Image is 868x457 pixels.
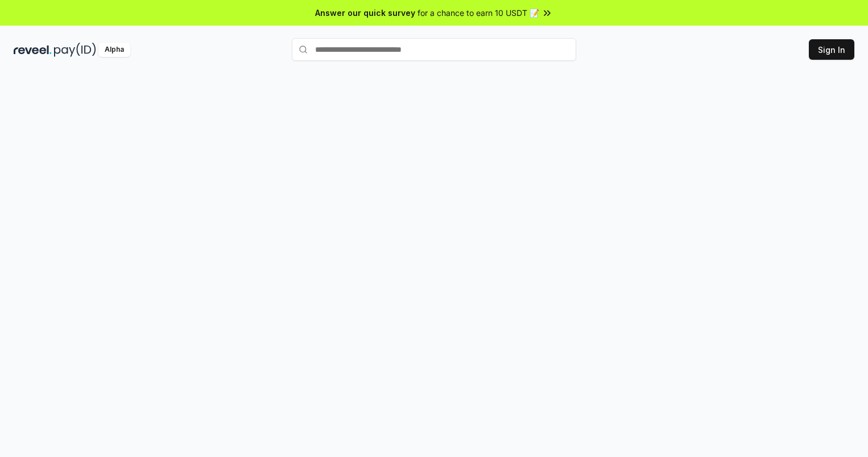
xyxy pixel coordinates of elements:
div: Alpha [98,43,130,57]
img: reveel_dark [14,43,52,57]
span: for a chance to earn 10 USDT 📝 [418,7,539,19]
span: Answer our quick survey [315,7,415,19]
button: Sign In [809,39,854,60]
img: pay_id [54,43,96,57]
